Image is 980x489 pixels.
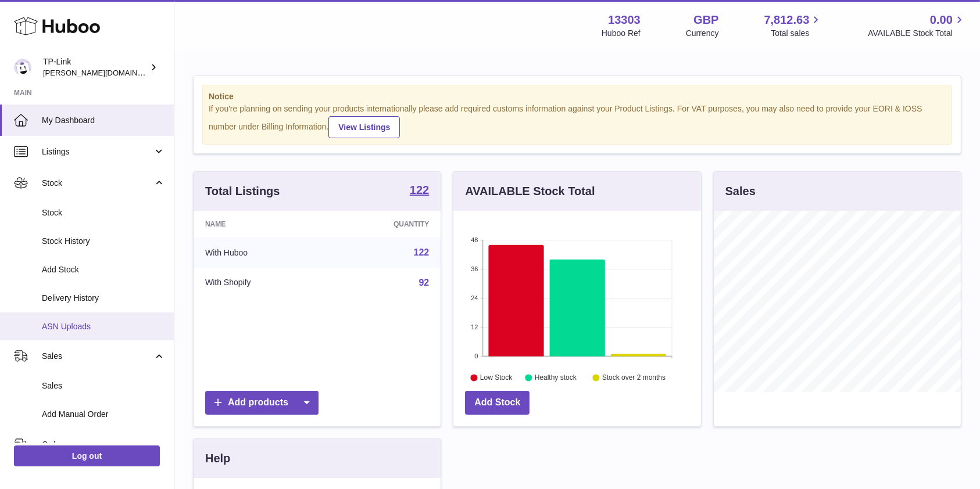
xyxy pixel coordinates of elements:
a: 122 [414,247,430,257]
img: susie.li@tp-link.com [14,59,31,76]
span: ASN Uploads [42,321,165,332]
a: 122 [410,184,429,198]
h3: Total Listings [205,184,280,199]
a: Log out [14,445,160,466]
text: 12 [471,323,478,330]
h3: AVAILABLE Stock Total [465,184,595,199]
td: With Huboo [194,238,327,268]
text: Stock over 2 months [602,373,666,382]
span: Add Manual Order [42,409,165,420]
span: Stock [42,207,165,218]
text: Healthy stock [535,373,577,382]
text: 36 [471,265,478,272]
text: 0 [475,353,478,359]
strong: GBP [693,12,718,28]
div: TP-Link [43,56,148,78]
strong: 122 [410,184,429,196]
span: Orders [42,439,153,450]
span: Sales [42,351,153,362]
span: Sales [42,380,165,391]
text: 24 [471,294,478,301]
span: Listings [42,146,153,157]
a: 0.00 AVAILABLE Stock Total [868,12,966,39]
text: Low Stock [480,373,513,382]
span: 0.00 [930,12,953,28]
span: 7,812.63 [764,12,810,28]
span: Stock [42,178,153,189]
strong: Notice [209,91,946,102]
span: Stock History [42,236,165,247]
div: If you're planning on sending your products internationally please add required customs informati... [209,103,946,138]
strong: 13303 [608,12,641,28]
div: Currency [686,28,719,39]
a: Add products [205,391,319,415]
a: 92 [419,278,430,287]
h3: Sales [725,184,756,199]
th: Quantity [327,211,441,238]
a: Add Stock [465,391,530,415]
span: Add Stock [42,264,165,275]
a: 7,812.63 Total sales [764,12,823,39]
span: [PERSON_NAME][DOMAIN_NAME][EMAIL_ADDRESS][DOMAIN_NAME] [43,68,294,77]
span: My Dashboard [42,115,165,126]
th: Name [194,211,327,238]
span: AVAILABLE Stock Total [868,28,966,39]
td: With Shopify [194,268,327,298]
text: 48 [471,236,478,243]
span: Delivery History [42,293,165,304]
h3: Help [205,451,230,466]
div: Huboo Ref [602,28,641,39]
a: View Listings [328,116,400,138]
span: Total sales [771,28,822,39]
